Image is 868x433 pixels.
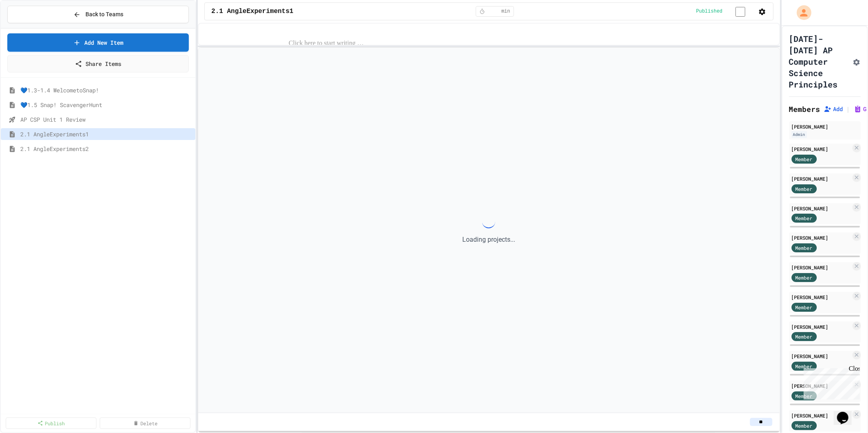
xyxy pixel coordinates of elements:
a: Share Items [7,55,189,72]
span: Member [796,185,813,192]
div: [PERSON_NAME] [791,234,851,241]
a: Publish [6,418,96,429]
span: min [501,8,510,15]
span: Published [696,8,723,15]
div: My Account [788,3,813,22]
div: [PERSON_NAME] [791,145,851,153]
span: 💙1.5 Snap! ScavengerHunt [20,101,192,109]
span: Member [796,214,813,222]
a: Add New Item [7,33,189,52]
span: 💙1.3-1.4 WelcometoSnap! [20,86,192,94]
div: Content is published and visible to students [696,6,755,16]
span: Back to Teams [85,10,123,19]
div: [PERSON_NAME] [791,175,851,182]
div: [PERSON_NAME] [791,264,851,271]
span: Member [796,304,813,311]
div: [PERSON_NAME] [791,205,851,212]
div: [PERSON_NAME] [791,382,851,389]
span: Member [796,155,813,163]
p: Loading projects... [462,235,515,245]
h2: Members [789,103,820,115]
span: Member [796,422,813,429]
button: Assignment Settings [853,57,861,66]
div: [PERSON_NAME] [791,323,851,330]
h1: [DATE]-[DATE] AP Computer Science Principles [789,33,850,90]
span: Member [796,392,813,400]
span: | [846,104,851,114]
span: Member [796,244,813,251]
input: publish toggle [726,7,755,17]
span: Member [796,363,813,370]
div: [PERSON_NAME] [791,123,859,130]
div: [PERSON_NAME] [791,293,851,301]
span: Member [796,333,813,340]
div: [PERSON_NAME] [791,412,851,419]
span: 2.1 AngleExperiments1 [211,7,293,16]
div: Admin [791,131,807,138]
a: Delete [100,418,190,429]
div: [PERSON_NAME] [791,352,851,360]
button: Add [824,105,843,113]
span: 2.1 AngleExperiments2 [20,144,192,153]
button: Back to Teams [7,6,189,23]
iframe: chat widget [834,400,860,425]
span: 2.1 AngleExperiments1 [20,130,192,138]
span: AP CSP Unit 1 Review [20,115,192,124]
iframe: chat widget [800,365,860,400]
div: Chat with us now!Close [3,3,56,52]
span: Member [796,274,813,281]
